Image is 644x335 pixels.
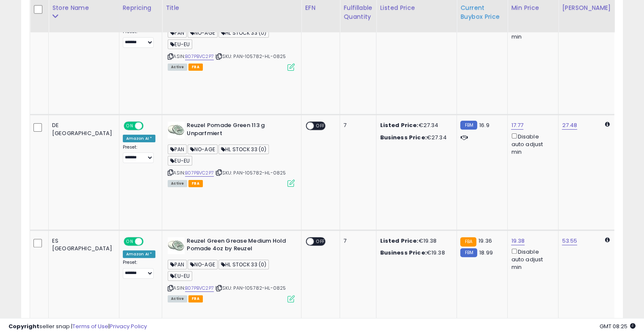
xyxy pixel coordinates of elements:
span: OFF [142,122,155,130]
div: ASIN: [168,6,295,70]
div: 7 [343,237,370,245]
span: FBA [188,295,203,302]
span: OFF [314,122,327,130]
b: Listed Price: [380,237,418,245]
b: Business Price: [380,133,426,141]
span: All listings currently available for purchase on Amazon [168,64,187,71]
div: Disable auto adjust min [511,132,552,156]
b: Reuzel Green Grease Medium Hold Pomade 4oz by Reuzel [187,237,290,255]
div: Preset: [123,144,156,163]
span: EU-EU [168,39,192,49]
span: All listings currently available for purchase on Amazon [168,295,187,302]
div: Listed Price [380,3,453,12]
span: PAN [168,28,187,38]
div: Min Price [511,3,555,12]
a: Privacy Policy [110,322,147,330]
div: €19.38 [380,237,450,245]
small: FBA [460,237,476,246]
div: ASIN: [168,122,295,186]
div: Current Buybox Price [460,3,504,21]
a: B07PBVC2P7 [185,285,214,292]
span: | SKU: PAN-105782-HL-0825 [215,169,286,176]
div: ES [GEOGRAPHIC_DATA] [52,237,113,252]
div: Fulfillable Quantity [343,3,373,21]
span: All listings currently available for purchase on Amazon [168,180,187,187]
a: 53.55 [562,237,577,245]
b: Reuzel Pomade Green 113 g Unparfmiert [187,122,290,139]
span: HL STOCK 33 (0) [218,28,269,38]
div: ASIN: [168,237,295,302]
span: NO-AGE [188,144,218,154]
a: Terms of Use [72,322,108,330]
div: 7 [343,122,370,129]
div: €27.34 [380,122,450,129]
div: Amazon AI * [123,135,156,142]
span: PAN [168,260,187,269]
span: PAN [168,144,187,154]
a: B07PBVC2P7 [185,53,214,60]
span: ON [124,238,135,245]
span: FBA [188,180,203,187]
a: 17.77 [511,121,523,130]
span: 16.9 [479,121,489,129]
span: HL STOCK 33 (0) [218,144,269,154]
span: NO-AGE [188,28,218,38]
span: OFF [314,238,327,245]
small: FBM [460,248,477,257]
a: 27.48 [562,121,577,130]
div: Preset: [123,260,156,279]
span: 18.99 [479,249,493,257]
span: ON [124,122,135,130]
div: EFN [305,3,336,12]
a: 19.38 [511,237,525,245]
span: 19.36 [478,237,492,245]
div: Title [166,3,298,12]
span: FBA [188,64,203,71]
div: Amazon AI * [123,250,156,258]
strong: Copyright [8,322,39,330]
div: Store Name [52,3,116,12]
span: EU-EU [168,271,192,281]
span: NO-AGE [188,260,218,269]
div: seller snap | | [8,323,147,331]
span: OFF [142,238,155,245]
a: B07PBVC2P7 [185,169,214,177]
span: | SKU: PAN-105782-HL-0825 [215,285,286,291]
div: [PERSON_NAME] [562,3,612,12]
span: HL STOCK 33 (0) [218,260,269,269]
b: Business Price: [380,249,426,257]
span: | SKU: PAN-105782-HL-0825 [215,53,286,60]
b: Listed Price: [380,121,418,129]
div: Preset: [123,29,156,48]
div: €19.38 [380,249,450,257]
span: 2025-09-13 08:25 GMT [600,322,636,330]
div: Repricing [123,3,159,12]
span: EU-EU [168,156,192,166]
div: DE [GEOGRAPHIC_DATA] [52,122,113,137]
div: Disable auto adjust min [511,247,552,271]
div: €27.34 [380,134,450,141]
img: 510jLqJnW3L._SL40_.jpg [168,237,185,254]
small: FBM [460,121,477,130]
img: 510jLqJnW3L._SL40_.jpg [168,122,185,138]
